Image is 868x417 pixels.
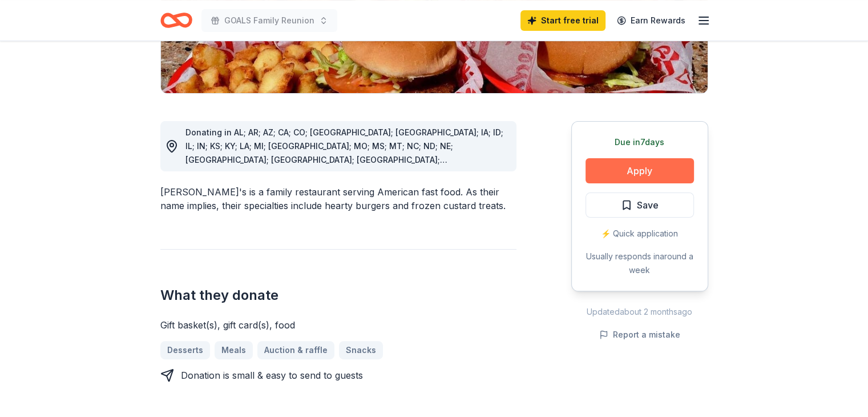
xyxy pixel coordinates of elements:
a: Meals [215,341,253,359]
div: Usually responds in around a week [586,250,694,277]
button: GOALS Family Reunion [201,9,337,32]
a: Home [160,7,192,34]
div: [PERSON_NAME]'s is a family restaurant serving American fast food. As their name implies, their s... [160,185,516,212]
button: Save [586,193,694,218]
span: Donating in AL; AR; AZ; CA; CO; [GEOGRAPHIC_DATA]; [GEOGRAPHIC_DATA]; IA; ID; IL; IN; KS; KY; LA;... [185,127,503,192]
h2: What they donate [160,286,516,304]
a: Snacks [339,341,383,359]
div: Due in 7 days [586,135,694,149]
a: Earn Rewards [610,10,692,31]
button: Report a mistake [599,328,680,342]
div: Donation is small & easy to send to guests [181,368,363,382]
div: ⚡️ Quick application [586,227,694,240]
div: Gift basket(s), gift card(s), food [160,318,516,332]
a: Auction & raffle [257,341,334,359]
button: Apply [586,158,694,183]
a: Start free trial [520,10,605,31]
span: GOALS Family Reunion [224,14,314,27]
div: Updated about 2 months ago [571,305,708,319]
a: Desserts [160,341,210,359]
span: Save [637,198,659,212]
